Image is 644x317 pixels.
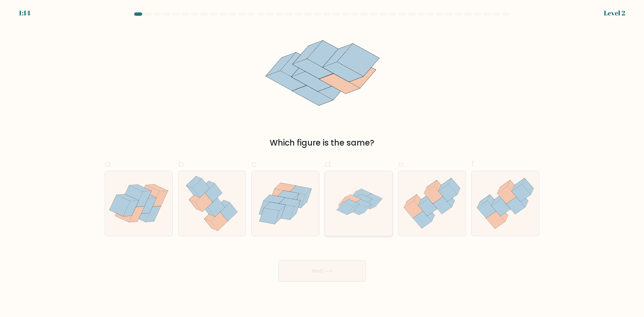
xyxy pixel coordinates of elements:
span: e. [398,157,406,170]
span: f. [471,157,476,170]
button: Next [278,260,366,282]
div: 1:14 [19,8,31,18]
div: Level 2 [604,8,625,18]
div: Which figure is the same? [109,137,535,149]
span: c. [251,157,259,170]
span: b. [178,157,186,170]
span: d. [325,157,333,170]
span: a. [105,157,113,170]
